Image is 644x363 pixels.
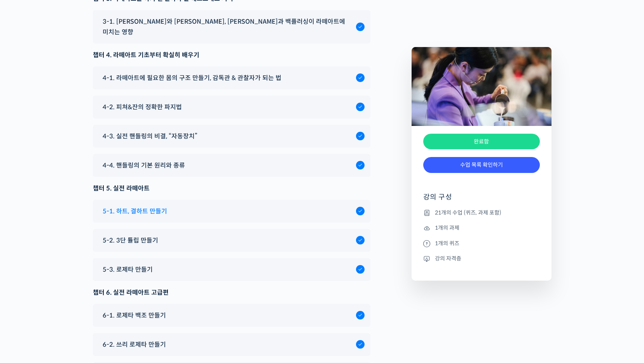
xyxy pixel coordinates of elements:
[71,258,80,265] span: 대화
[423,192,540,208] h4: 강의 구성
[99,73,365,83] a: 4-1. 라떼아트에 필요한 몸의 구조 만들기, 감독관 & 관찰자가 되는 법
[99,16,365,37] a: 3-1. [PERSON_NAME]와 [PERSON_NAME], [PERSON_NAME]과 백플러싱이 라떼아트에 미치는 영향
[2,246,51,266] a: 홈
[103,16,352,37] span: 3-1. [PERSON_NAME]와 [PERSON_NAME], [PERSON_NAME]과 백플러싱이 라떼아트에 미치는 영향
[103,339,166,350] span: 6-2. 쓰리 로제타 만들기
[423,134,540,150] div: 완료함
[103,264,153,275] span: 5-3. 로제타 만들기
[103,102,182,112] span: 4-2. 피쳐&잔의 정확한 파지법
[103,235,158,246] span: 5-2. 3단 튤립 만들기
[100,246,149,266] a: 설정
[99,206,365,216] a: 5-1. 하트, 결하트 만들기
[99,264,365,275] a: 5-3. 로제타 만들기
[423,223,540,233] li: 1개의 과제
[93,50,370,60] div: 챕터 4. 라떼아트 기초부터 확실히 배우기
[103,73,281,83] span: 4-1. 라떼아트에 필요한 몸의 구조 만들기, 감독관 & 관찰자가 되는 법
[99,310,365,321] a: 6-1. 로제타 백조 만들기
[423,157,540,173] a: 수업 목록 확인하기
[99,339,365,350] a: 6-2. 쓰리 로제타 만들기
[120,258,129,264] span: 설정
[99,131,365,141] a: 4-3. 실전 핸들링의 비결, “자동장치”
[24,258,29,264] span: 홈
[103,206,167,216] span: 5-1. 하트, 결하트 만들기
[103,310,166,321] span: 6-1. 로제타 백조 만들기
[103,131,197,141] span: 4-3. 실전 핸들링의 비결, “자동장치”
[99,102,365,112] a: 4-2. 피쳐&잔의 정확한 파지법
[103,160,185,171] span: 4-4. 핸들링의 기본 원리와 종류
[423,239,540,248] li: 1개의 퀴즈
[93,183,370,194] div: 챕터 5. 실전 라떼아트
[99,235,365,246] a: 5-2. 3단 튤립 만들기
[423,254,540,263] li: 강의 자격증
[423,208,540,217] li: 21개의 수업 (퀴즈, 과제 포함)
[99,160,365,171] a: 4-4. 핸들링의 기본 원리와 종류
[93,287,370,298] div: 챕터 6. 실전 라떼아트 고급편
[51,246,100,266] a: 대화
